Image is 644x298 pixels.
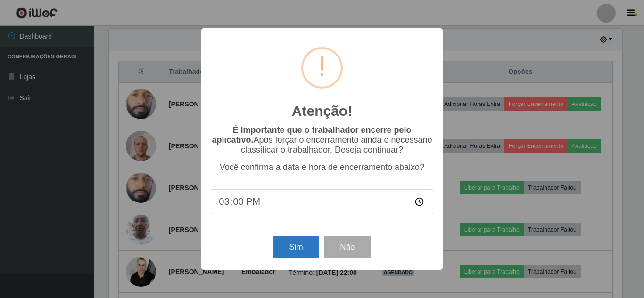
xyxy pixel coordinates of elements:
b: É importante que o trabalhador encerre pelo aplicativo. [212,125,411,145]
p: Após forçar o encerramento ainda é necessário classificar o trabalhador. Deseja continuar? [211,125,433,155]
button: Não [324,236,371,258]
h2: Atenção! [292,103,352,120]
button: Sim [273,236,319,258]
p: Você confirma a data e hora de encerramento abaixo? [211,162,433,172]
